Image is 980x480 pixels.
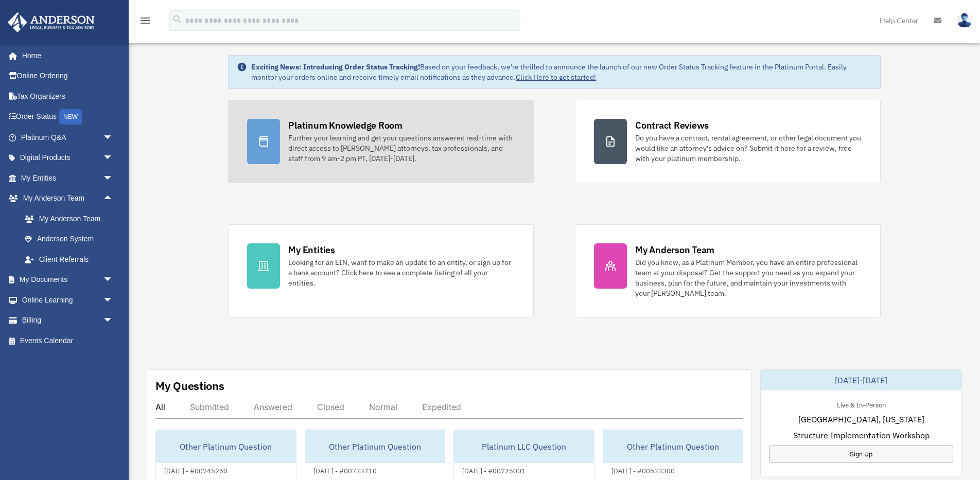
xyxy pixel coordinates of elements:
[516,73,596,82] a: Click Here to get started!
[575,224,881,317] a: My Anderson Team Did you know, as a Platinum Member, you have an entire professional team at your...
[7,45,124,66] a: Home
[635,257,862,298] div: Did you know, as a Platinum Member, you have an entire professional team at your disposal? Get th...
[603,465,683,475] div: [DATE] - #00533300
[254,402,292,412] div: Answered
[251,62,871,82] div: Based on your feedback, we're thrilled to announce the launch of our new Order Status Tracking fe...
[103,270,124,291] span: arrow_drop_down
[305,465,385,475] div: [DATE] - #00733710
[172,14,183,25] i: search
[454,430,594,463] div: Platinum LLC Question
[251,62,420,72] strong: Exciting News: Introducing Order Status Tracking!
[305,430,445,463] div: Other Platinum Question
[635,243,714,256] div: My Anderson Team
[228,224,534,317] a: My Entities Looking for an EIN, want to make an update to an entity, or sign up for a bank accoun...
[156,465,236,475] div: [DATE] - #00745260
[139,14,151,27] i: menu
[635,119,709,132] div: Contract Reviews
[454,465,534,475] div: [DATE] - #00725001
[829,399,894,410] div: Live & In-Person
[603,430,743,463] div: Other Platinum Question
[422,402,461,412] div: Expedited
[7,66,129,86] a: Online Ordering
[155,402,165,412] div: All
[793,429,930,441] span: Structure Implementation Workshop
[769,446,953,463] a: Sign Up
[139,18,151,27] a: menu
[156,430,296,463] div: Other Platinum Question
[103,127,124,148] span: arrow_drop_down
[228,100,534,183] a: Platinum Knowledge Room Further your learning and get your questions answered real-time with dire...
[7,188,129,209] a: My Anderson Teamarrow_drop_up
[155,378,224,394] div: My Questions
[103,148,124,169] span: arrow_drop_down
[14,208,129,229] a: My Anderson Team
[7,330,129,351] a: Events Calendar
[103,168,124,189] span: arrow_drop_down
[7,86,129,106] a: Tax Organizers
[7,148,129,168] a: Digital Productsarrow_drop_down
[103,188,124,209] span: arrow_drop_up
[59,109,82,125] div: NEW
[288,257,515,288] div: Looking for an EIN, want to make an update to an entity, or sign up for a bank account? Click her...
[288,119,402,132] div: Platinum Knowledge Room
[7,106,129,128] a: Order StatusNEW
[7,290,129,310] a: Online Learningarrow_drop_down
[5,12,98,32] img: Anderson Advisors Platinum Portal
[288,133,515,164] div: Further your learning and get your questions answered real-time with direct access to [PERSON_NAM...
[103,290,124,311] span: arrow_drop_down
[7,168,129,188] a: My Entitiesarrow_drop_down
[798,413,924,425] span: [GEOGRAPHIC_DATA], [US_STATE]
[7,270,129,290] a: My Documentsarrow_drop_down
[103,310,124,331] span: arrow_drop_down
[190,402,229,412] div: Submitted
[14,249,129,270] a: Client Referrals
[369,402,397,412] div: Normal
[14,229,129,250] a: Anderson System
[635,133,862,164] div: Do you have a contract, rental agreement, or other legal document you would like an attorney's ad...
[575,100,881,183] a: Contract Reviews Do you have a contract, rental agreement, or other legal document you would like...
[761,370,961,390] div: [DATE]-[DATE]
[7,127,129,148] a: Platinum Q&Aarrow_drop_down
[957,13,972,28] img: User Pic
[317,402,344,412] div: Closed
[7,310,129,331] a: Billingarrow_drop_down
[288,243,335,256] div: My Entities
